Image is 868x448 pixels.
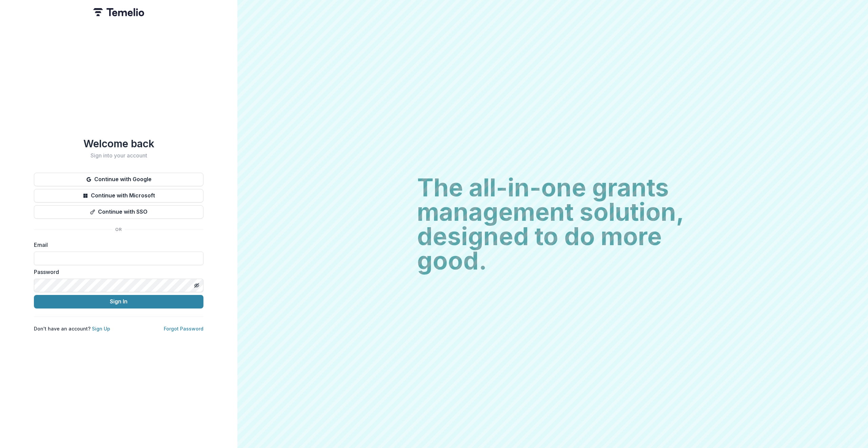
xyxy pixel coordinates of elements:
[34,295,203,308] button: Sign In
[34,173,203,186] button: Continue with Google
[92,326,110,332] a: Sign Up
[93,8,144,16] img: Temelio
[191,280,202,291] button: Toggle password visibility
[34,325,110,332] p: Don't have an account?
[34,152,203,159] h2: Sign into your account
[34,268,199,276] label: Password
[34,205,203,219] button: Continue with SSO
[34,137,203,150] h1: Welcome back
[34,241,199,249] label: Email
[164,326,203,332] a: Forgot Password
[34,189,203,202] button: Continue with Microsoft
